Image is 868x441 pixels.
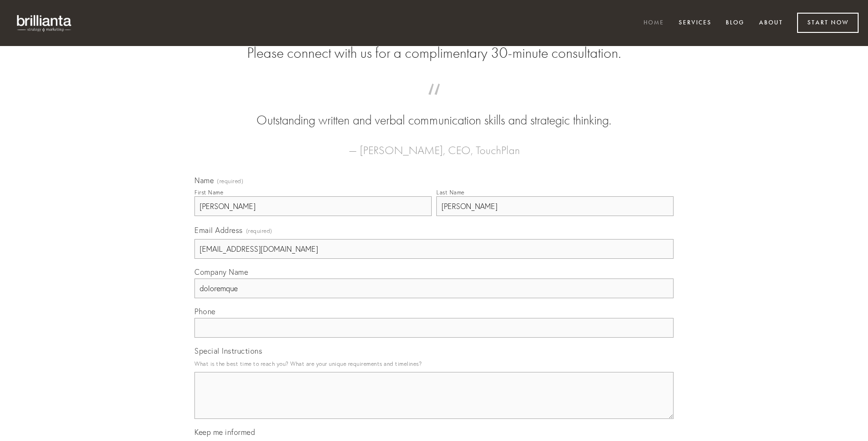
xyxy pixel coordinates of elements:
[9,9,80,37] img: brillianta - research, strategy, marketing
[673,15,718,31] a: Services
[436,189,465,196] div: Last Name
[194,267,248,277] span: Company Name
[194,225,243,235] span: Email Address
[209,93,659,111] span: “
[217,178,243,184] span: (required)
[194,189,223,196] div: First Name
[753,15,789,31] a: About
[194,307,216,316] span: Phone
[194,176,214,185] span: Name
[797,13,859,33] a: Start Now
[246,224,272,237] span: (required)
[194,357,674,370] p: What is the best time to reach you? What are your unique requirements and timelines?
[209,130,659,160] figcaption: — [PERSON_NAME], CEO, TouchPlan
[194,427,255,437] span: Keep me informed
[637,15,670,31] a: Home
[209,93,659,130] blockquote: Outstanding written and verbal communication skills and strategic thinking.
[194,44,674,62] h2: Please connect with us for a complimentary 30-minute consultation.
[194,346,262,356] span: Special Instructions
[720,15,751,31] a: Blog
